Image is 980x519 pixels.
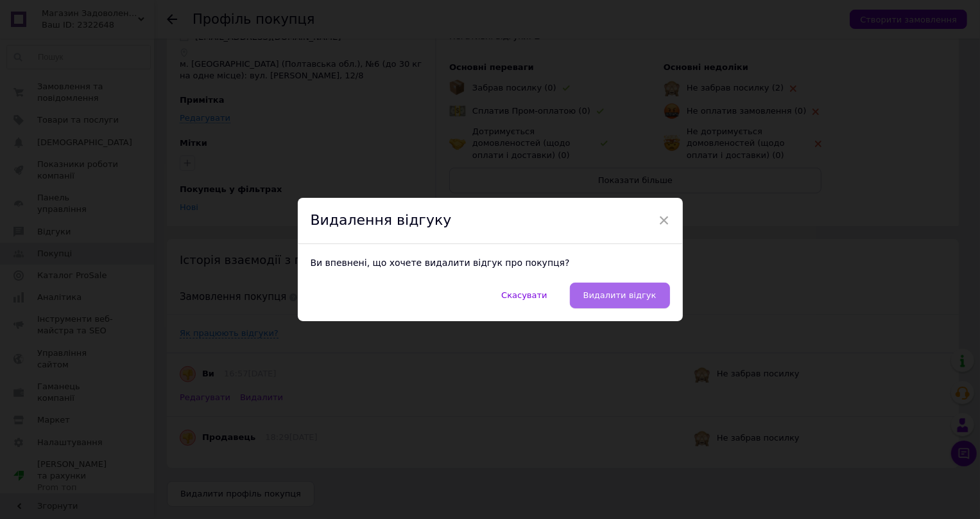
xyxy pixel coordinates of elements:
span: Ви впевнені, що хочете видалити відгук про покупця? [311,258,570,268]
span: × [658,209,670,231]
button: Скасувати [488,283,560,308]
span: Скасувати [501,290,547,300]
button: Видалити відгук [570,283,670,308]
div: Видалення відгуку [298,198,683,244]
span: Видалити відгук [583,290,657,300]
